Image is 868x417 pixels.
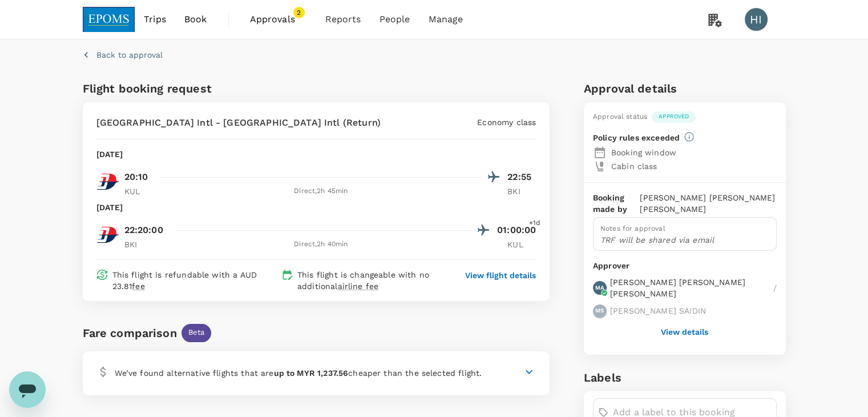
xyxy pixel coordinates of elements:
span: +1d [529,218,540,229]
p: Approver [593,260,777,272]
span: Approved [652,113,696,121]
button: View flight details [465,270,536,281]
span: airline fee [337,282,378,291]
div: HI [745,8,768,31]
span: People [380,13,410,26]
p: Back to approval [96,49,163,61]
img: EPOMS SDN BHD [83,7,135,32]
p: Booking window [611,147,777,158]
img: MH [96,223,119,246]
p: Policy rules exceeded [593,132,680,143]
p: KUL [124,186,153,197]
p: Booking made by [593,192,640,215]
div: Fare comparison [83,324,177,342]
p: 01:00:00 [497,223,536,237]
p: [DATE] [96,202,123,213]
p: / [773,282,776,294]
div: Approval status [593,111,647,123]
span: Approvals [250,13,307,26]
p: [DATE] [96,149,123,160]
p: [GEOGRAPHIC_DATA] Intl - [GEOGRAPHIC_DATA] Intl (Return) [96,116,381,130]
p: 20:10 [124,170,148,184]
span: fee [132,282,144,291]
p: TRF will be shared via email [600,234,769,246]
span: Trips [144,13,166,26]
span: Reports [325,13,361,26]
p: BKI [124,239,153,250]
div: Direct , 2h 40min [160,239,483,250]
p: KUL [507,239,536,250]
p: [PERSON_NAME] [PERSON_NAME] [PERSON_NAME] [640,192,776,215]
p: MA [595,284,604,292]
span: Beta [181,327,212,338]
p: Economy class [477,117,536,128]
iframe: Button to launch messaging window [9,371,46,408]
p: 22:20:00 [124,223,163,237]
p: This flight is refundable with a AUD 23.81 [112,269,277,292]
h6: Approval details [584,79,786,98]
p: BKI [507,186,536,197]
p: [PERSON_NAME] [PERSON_NAME] [PERSON_NAME] [610,276,770,299]
span: Notes for approval [600,224,665,232]
b: up to MYR 1,237.56 [274,368,349,378]
span: Manage [428,13,463,26]
h6: Flight booking request [83,79,314,98]
h6: Labels [584,368,786,387]
button: View details [661,327,708,336]
button: Back to approval [83,49,163,61]
span: Book [184,13,207,26]
span: 2 [293,7,305,18]
div: Direct , 2h 45min [160,186,483,197]
p: This flight is changeable with no additional [297,269,443,292]
p: Cabin class [611,161,777,172]
p: We’ve found alternative flights that are cheaper than the selected flight. [115,367,482,379]
p: [PERSON_NAME] SAIDIN [610,305,706,316]
p: 22:55 [507,170,536,184]
p: MS [595,307,604,315]
img: MH [96,170,119,193]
